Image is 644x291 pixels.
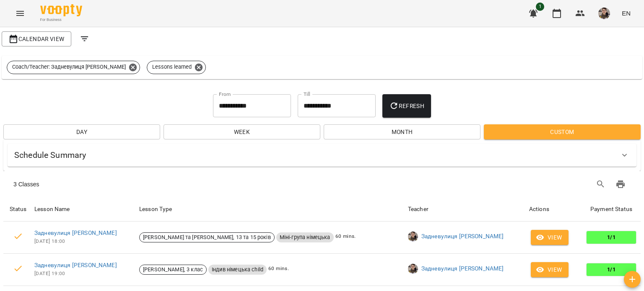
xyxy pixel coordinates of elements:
[75,29,95,49] button: Filters
[604,266,618,273] span: 1/1
[4,204,32,214] div: Status
[147,61,206,74] div: Lessons learned
[7,63,131,71] span: Coach/Teacher: Задневулиця [PERSON_NAME]
[268,265,289,275] span: 60 mins.
[140,234,274,241] span: [PERSON_NAME] та [PERSON_NAME], 13 та 15 років
[389,101,424,111] span: Refresh
[34,229,117,236] a: Задневулиця [PERSON_NAME]
[598,8,610,19] img: fc1e08aabc335e9c0945016fe01e34a0.jpg
[335,232,356,242] span: 60 mins.
[584,204,639,214] div: Payment Status
[529,204,580,214] div: Actions
[40,4,82,16] img: Voopty Logo
[34,237,136,246] span: [DATE] 18:00
[421,232,504,241] a: Задневулиця [PERSON_NAME]
[531,262,569,277] button: View
[330,127,474,137] span: Month
[2,31,71,46] button: Calendar View
[10,127,153,137] span: Day
[164,124,320,139] button: Week
[13,180,315,188] div: 3 Classes
[14,149,86,162] h6: Schedule Summary
[591,174,611,194] button: Search
[408,264,418,274] img: fc1e08aabc335e9c0945016fe01e34a0.jpg
[3,124,160,139] button: Day
[421,265,504,273] a: Задневулиця [PERSON_NAME]
[622,9,631,18] span: EN
[491,127,634,137] span: Custom
[324,124,480,139] button: Month
[538,232,562,242] span: View
[408,232,418,242] img: fc1e08aabc335e9c0945016fe01e34a0.jpg
[610,174,631,194] button: Print
[8,34,65,44] span: Calendar View
[10,3,30,23] button: Menu
[408,204,526,214] div: Teacher
[3,171,641,198] div: Table Toolbar
[276,234,334,241] span: Міні-група німецька
[208,266,267,273] span: Індив німецька child
[34,204,136,214] div: Lesson Name
[139,204,405,214] div: Lesson Type
[618,5,634,21] button: EN
[536,3,544,11] span: 1
[624,271,641,288] button: Add lesson
[382,94,431,118] button: Refresh
[538,265,562,275] span: View
[8,144,636,167] div: Schedule Summary
[140,266,206,273] span: [PERSON_NAME], 3 клас
[40,17,82,23] span: For Business
[604,234,618,241] span: 1/1
[170,127,314,137] span: Week
[34,262,117,268] a: Задневулиця [PERSON_NAME]
[7,61,140,74] div: Coach/Teacher: Задневулиця [PERSON_NAME]
[147,63,197,71] span: Lessons learned
[531,230,569,245] button: View
[484,124,641,139] button: Custom
[34,270,136,278] span: [DATE] 19:00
